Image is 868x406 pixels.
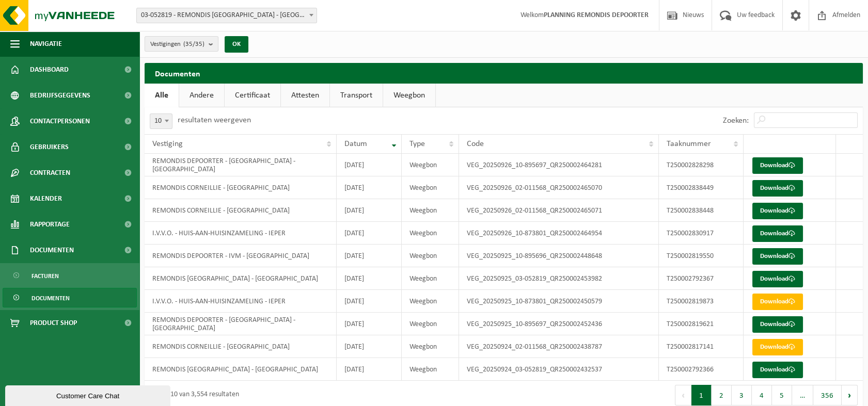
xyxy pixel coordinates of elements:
td: REMONDIS DEPOORTER - [GEOGRAPHIC_DATA] - [GEOGRAPHIC_DATA] [145,313,337,335]
button: 356 [813,385,842,405]
a: Download [752,157,803,174]
td: VEG_20250926_02-011568_QR250002465070 [459,176,658,199]
td: VEG_20250924_02-011568_QR250002438787 [459,335,658,358]
td: REMONDIS [GEOGRAPHIC_DATA] - [GEOGRAPHIC_DATA] [145,358,337,381]
a: Download [752,362,803,378]
td: Weegbon [402,176,460,199]
td: [DATE] [337,267,402,290]
a: Download [752,339,803,355]
a: Alle [145,84,179,107]
td: VEG_20250925_10-873801_QR250002450579 [459,290,658,313]
td: VEG_20250926_10-873801_QR250002464954 [459,222,658,245]
td: Weegbon [402,290,460,313]
td: Weegbon [402,313,460,335]
span: Type [409,140,425,148]
span: Documenten [30,237,74,263]
td: [DATE] [337,335,402,358]
span: … [792,385,813,405]
td: Weegbon [402,358,460,381]
td: VEG_20250925_10-895696_QR250002448648 [459,245,658,267]
a: Weegbon [383,84,435,107]
a: Download [752,203,803,219]
td: Weegbon [402,245,460,267]
td: T250002819873 [659,290,744,313]
strong: PLANNING REMONDIS DEPOORTER [544,11,649,19]
span: Code [467,140,484,148]
span: Gebruikers [30,134,69,160]
td: REMONDIS CORNEILLIE - [GEOGRAPHIC_DATA] [145,199,337,222]
span: Vestigingen [150,37,204,52]
td: Weegbon [402,199,460,222]
td: [DATE] [337,358,402,381]
td: [DATE] [337,222,402,245]
td: [DATE] [337,313,402,335]
td: REMONDIS [GEOGRAPHIC_DATA] - [GEOGRAPHIC_DATA] [145,267,337,290]
button: 1 [691,385,712,405]
td: Weegbon [402,154,460,176]
td: T250002828298 [659,154,744,176]
button: 5 [772,385,792,405]
button: 2 [712,385,732,405]
td: [DATE] [337,290,402,313]
td: I.V.V.O. - HUIS-AAN-HUISINZAMELING - IEPER [145,222,337,245]
span: Dashboard [30,57,69,83]
a: Facturen [3,266,137,285]
label: resultaten weergeven [178,116,251,124]
a: Certificaat [225,84,280,107]
td: [DATE] [337,176,402,199]
td: REMONDIS CORNEILLIE - [GEOGRAPHIC_DATA] [145,335,337,358]
td: VEG_20250926_10-895697_QR250002464281 [459,154,658,176]
td: Weegbon [402,222,460,245]
td: [DATE] [337,199,402,222]
span: 03-052819 - REMONDIS WEST-VLAANDEREN - OOSTENDE [136,8,317,23]
a: Download [752,294,803,310]
label: Zoeken: [723,117,749,125]
button: 4 [752,385,772,405]
count: (35/35) [183,41,204,47]
span: 03-052819 - REMONDIS WEST-VLAANDEREN - OOSTENDE [137,8,317,23]
span: Datum [344,140,367,148]
h2: Documenten [145,63,863,83]
a: Download [752,180,803,197]
button: Previous [675,385,691,405]
span: Contactpersonen [30,108,90,134]
div: 1 tot 10 van 3,554 resultaten [150,386,239,404]
span: Product Shop [30,310,77,336]
td: Weegbon [402,335,460,358]
td: I.V.V.O. - HUIS-AAN-HUISINZAMELING - IEPER [145,290,337,313]
span: Bedrijfsgegevens [30,83,90,108]
td: VEG_20250926_02-011568_QR250002465071 [459,199,658,222]
td: T250002838449 [659,176,744,199]
td: T250002838448 [659,199,744,222]
button: Next [842,385,858,405]
span: Navigatie [30,31,62,57]
span: Taaknummer [667,140,711,148]
span: 10 [150,113,172,129]
button: Vestigingen(35/35) [145,36,218,52]
a: Download [752,225,803,242]
span: 10 [150,114,172,128]
span: Rapportage [30,212,70,237]
span: Kalender [30,186,62,212]
td: T250002817141 [659,335,744,358]
td: T250002819621 [659,313,744,335]
a: Attesten [281,84,329,107]
a: Andere [179,84,224,107]
td: T250002792366 [659,358,744,381]
td: VEG_20250925_03-052819_QR250002453982 [459,267,658,290]
button: OK [225,36,248,53]
td: VEG_20250925_10-895697_QR250002452436 [459,313,658,335]
td: REMONDIS CORNEILLIE - [GEOGRAPHIC_DATA] [145,176,337,199]
span: Vestiging [152,140,183,148]
td: REMONDIS DEPOORTER - [GEOGRAPHIC_DATA] - [GEOGRAPHIC_DATA] [145,154,337,176]
span: Documenten [31,288,70,308]
td: [DATE] [337,154,402,176]
td: VEG_20250924_03-052819_QR250002432537 [459,358,658,381]
td: Weegbon [402,267,460,290]
span: Facturen [31,266,59,286]
button: 3 [732,385,752,405]
a: Documenten [3,288,137,307]
iframe: chat widget [5,383,172,406]
a: Transport [330,84,383,107]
